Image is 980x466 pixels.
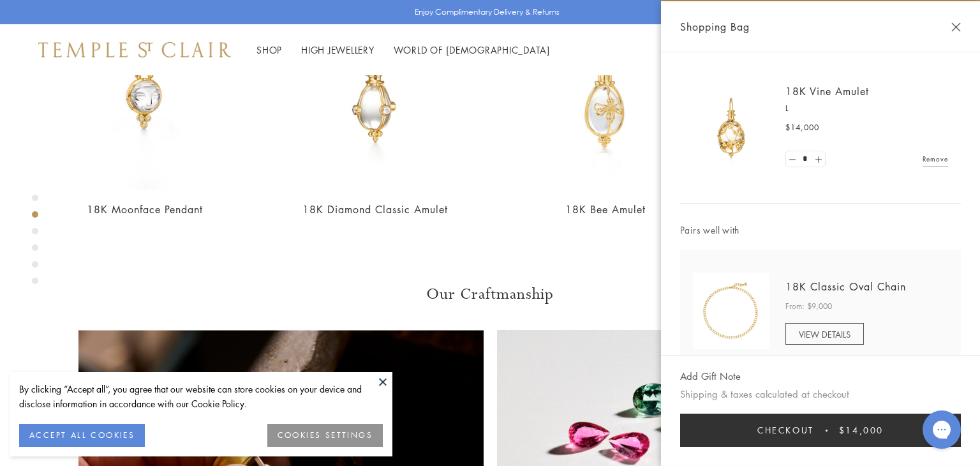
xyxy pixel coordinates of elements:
img: P51816-E27VINE [693,89,769,166]
iframe: Gorgias live chat messenger [916,406,967,453]
a: 18K Vine Amulet [785,84,869,98]
button: COOKIES SETTINGS [267,424,383,447]
span: Shopping Bag [680,19,750,35]
img: N88865-OV18 [693,273,769,349]
h3: Our Craftmanship [78,284,902,304]
a: VIEW DETAILS [785,323,864,345]
a: World of [DEMOGRAPHIC_DATA]World of [DEMOGRAPHIC_DATA] [394,43,550,56]
button: Close Shopping Bag [951,22,961,32]
span: VIEW DETAILS [799,328,850,340]
p: Shipping & taxes calculated at checkout [680,386,961,402]
a: 18K Bee Amulet [565,202,646,216]
a: High JewelleryHigh Jewellery [301,43,375,56]
div: Product gallery navigation [32,192,38,294]
span: From: $9,000 [785,300,832,313]
a: ShopShop [256,43,282,56]
a: 18K Diamond Classic Amulet [302,202,448,216]
a: Remove [923,152,948,166]
span: Checkout [757,423,814,437]
span: $14,000 [785,121,819,134]
button: Checkout $14,000 [680,414,961,447]
a: Set quantity to 2 [812,151,824,167]
button: ACCEPT ALL COOKIES [19,424,145,447]
img: Temple St. Clair [38,42,231,57]
button: Add Gift Note [680,368,741,384]
p: Enjoy Complimentary Delivery & Returns [415,6,560,19]
a: 18K Classic Oval Chain [785,280,906,294]
a: Set quantity to 0 [786,151,799,167]
a: 18K Moonface Pendant [87,202,203,216]
div: By clicking “Accept all”, you agree that our website can store cookies on your device and disclos... [19,382,383,411]
p: L [785,102,948,115]
span: Pairs well with [680,223,961,237]
span: $14,000 [839,423,884,437]
nav: Main navigation [256,42,550,58]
